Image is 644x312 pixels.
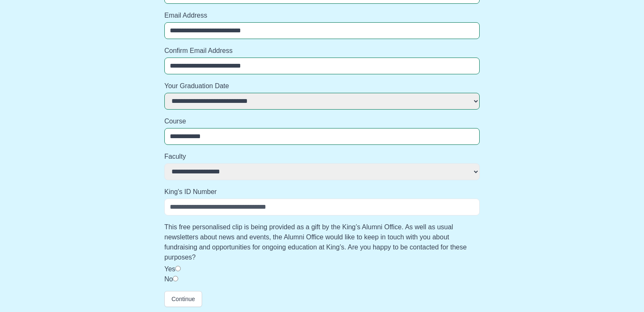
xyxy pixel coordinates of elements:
[164,265,175,273] label: Yes
[164,222,480,262] label: This free personalised clip is being provided as a gift by the King’s Alumni Office. As well as u...
[164,291,202,307] button: Continue
[164,81,480,91] label: Your Graduation Date
[164,187,480,197] label: King's ID Number
[164,152,480,162] label: Faculty
[164,116,480,126] label: Course
[164,275,173,283] label: No
[164,46,480,56] label: Confirm Email Address
[164,10,480,21] label: Email Address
